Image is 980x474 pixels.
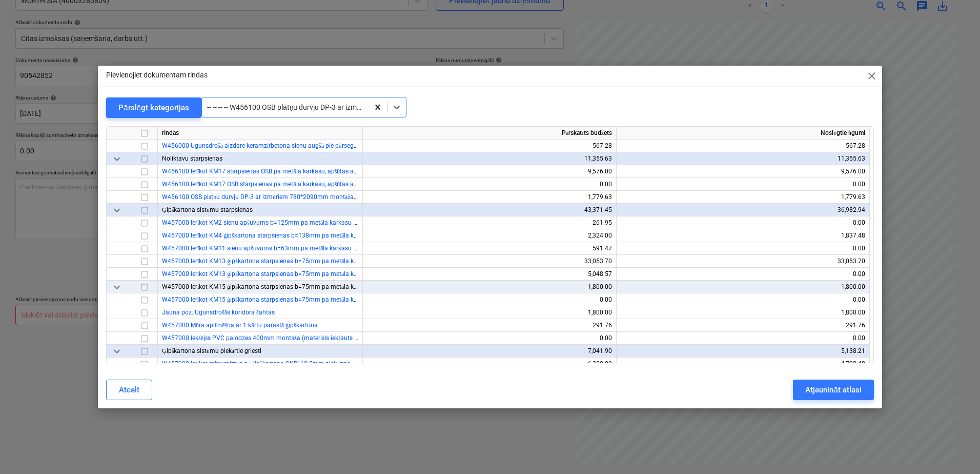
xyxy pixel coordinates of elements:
div: 5,048.57 [367,268,612,281]
div: 567.28 [621,140,865,152]
a: W456100 OSB plātņu durvju DP-3 ar izmēriem 780*2090mm montāža un izgatavošana uz vietas ar metāla... [162,193,527,201]
div: 43,371.45 [367,204,612,216]
div: Atjaunināt atlasi [805,383,861,397]
a: W456100 Ierīkot KM17 starpsienas OSB pa metāla karkasu, apšūtas abpusēji ar 1 kārtu antiseptizētu... [162,168,529,175]
div: 0.00 [367,332,612,345]
div: Noslēgtie līgumi [617,127,870,140]
span: keyboard_arrow_down [111,153,123,165]
div: 1,800.00 [621,306,865,319]
div: 0.00 [621,293,865,306]
a: W457000 Ierīkot KM11 sienu apšuvums b=63mm pa metāla karkasu b=50mm ar minerālo skaņas izolāciju ... [162,245,617,252]
div: 6,330.00 [367,358,612,370]
div: 291.76 [621,319,865,332]
div: Atcelt [119,383,139,397]
div: 0.00 [621,332,865,345]
div: 4,722.48 [621,358,865,370]
div: 7,041.90 [367,345,612,358]
iframe: Chat Widget [929,425,980,474]
div: 33,053.70 [621,255,865,268]
div: 0.00 [621,268,865,281]
div: rindas [158,127,363,140]
a: W457000 Iekšējās PVC palodzes 400mm montāža (materiāls iekļauts pie PVC logu izgatavošanas 4.1.sa... [162,334,462,342]
button: Atcelt [106,380,152,400]
div: Pārskatīts budžets [363,127,617,140]
div: 291.76 [367,319,612,332]
div: 1,800.00 [621,281,865,293]
div: 9,576.00 [367,165,612,178]
div: 33,053.70 [367,255,612,268]
a: W457000 Ierīkot KM15 ģipškartona starpsienas b=75mm pa metāla karkasu b=50mm ar minerālo skaņas i... [162,296,629,303]
span: keyboard_arrow_down [111,281,123,293]
a: W456000 Ugunsdrošā aizdare keramzītbetona sienu augšā pie pārseguma [162,142,366,149]
p: Pievienojiet dokumentam rindas [106,70,208,81]
div: 0.00 [621,216,865,229]
span: W457000 Ierīkot KM15 ģipškartona starpsienas b=75mm pa metāla karkasu b=50mm ar minerālo skaņas i... [162,283,629,290]
div: 1,779.63 [367,191,612,204]
span: Noliktavu starpsienas [162,155,222,162]
a: W457000 Mūra aplīmēšna ar 1 kārtu parastā ģipškartona [162,322,318,329]
span: Ģipškartona sistēmu piekārtie griesti [162,347,261,354]
div: 1,800.00 [367,281,612,293]
button: Pārslēgt kategorijas [106,97,201,118]
div: 1,800.00 [367,306,612,319]
div: 5,138.21 [621,345,865,358]
div: 1,837.48 [621,229,865,242]
div: Pārslēgt kategorijas [118,101,189,114]
span: keyboard_arrow_down [111,345,123,358]
div: 9,576.00 [621,165,865,178]
div: 591.47 [367,242,612,255]
a: W457000 Ierīkot mitrumizturīgā ģipškartona GKBI 12.5mm piekārtos griestus pa metāla profilu un st... [162,360,526,367]
div: 567.28 [367,140,612,152]
a: W456100 Ierīkot KM17 OSB starpsienas pa metāla karkasu, apšūtas ar 1 kārtu cinkota sieta [162,181,413,188]
div: 0.00 [621,178,865,191]
div: 261.95 [367,216,612,229]
div: 11,355.63 [367,152,612,165]
span: Ģipškartona sistēmu starpsienas [162,206,253,213]
a: Jauna poz. Ugunsdrošās koridora šahtas [162,309,275,316]
div: 0.00 [621,242,865,255]
div: 11,355.63 [621,152,865,165]
div: 0.00 [367,293,612,306]
span: keyboard_arrow_down [111,204,123,216]
span: close [866,70,878,82]
div: 36,982.94 [621,204,865,216]
a: W457000 Ierīkot KM13 ģipškartona starpsienas b=75mm pa metāla karkasu b=50mm ar minerālo skaņas i... [162,270,658,278]
div: 0.00 [367,178,612,191]
div: 1,779.63 [621,191,865,204]
button: Atjaunināt atlasi [793,380,873,400]
a: W457000 Ierīkot KM4 ģipškartona starpsienas b=138mm pa metāla karkasu b=100mm ar minerālo skaņas ... [162,232,707,239]
div: 2,324.00 [367,229,612,242]
a: W457000 Ierīkot KM13 ģipškartona starpsienas b=75mm pa metāla karkasu b=50mm ar minerālo skaņas i... [162,258,620,265]
a: W457000 Ierīkot KM2 sienu apšuvums b=125mm pa metāla karkasu b=100mm ar minerālo skaņas izolāciju... [162,219,624,226]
